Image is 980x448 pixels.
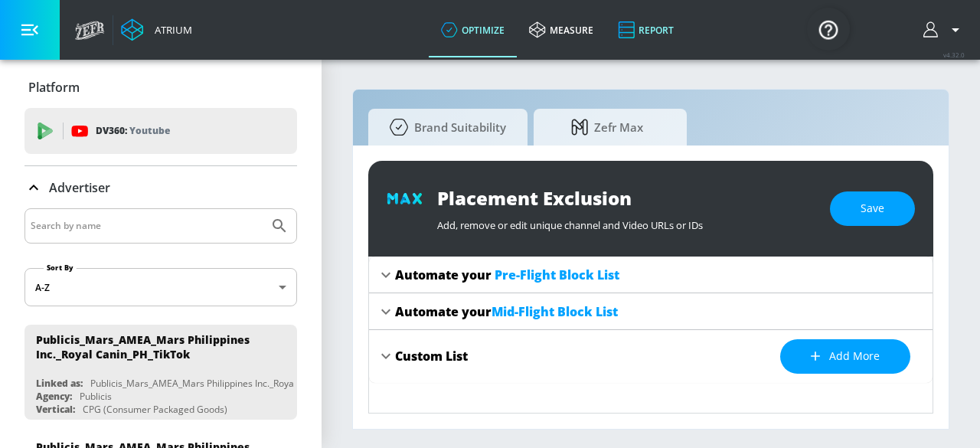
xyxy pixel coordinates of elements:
[943,51,965,59] span: v 4.32.0
[83,403,227,416] div: CPG (Consumer Packaged Goods)
[369,330,933,383] div: Custom ListAdd more
[80,390,112,403] div: Publicis
[395,303,618,320] div: Automate your
[36,377,83,390] div: Linked as:
[24,166,297,209] div: Advertiser
[549,109,665,146] span: Zefr Max
[129,123,170,139] p: Youtube
[24,108,297,154] div: DV360: Youtube
[492,303,618,320] span: Mid-Flight Block List
[36,390,72,403] div: Agency:
[44,263,77,273] label: Sort By
[369,293,933,330] div: Automate yourMid-Flight Block List
[437,185,815,211] div: Placement Exclusion
[28,79,80,96] p: Platform
[429,2,517,57] a: optimize
[606,2,686,57] a: Report
[90,377,371,390] div: Publicis_Mars_AMEA_Mars Philippines Inc._Royal Canin_PH_TikTok
[861,199,884,218] span: Save
[395,267,619,283] div: Automate your
[24,325,297,420] div: Publicis_Mars_AMEA_Mars Philippines Inc._Royal Canin_PH_TikTokLinked as:Publicis_Mars_AMEA_Mars P...
[395,348,468,365] div: Custom List
[369,257,933,293] div: Automate your Pre-Flight Block List
[384,109,506,146] span: Brand Suitability
[31,216,263,236] input: Search by name
[36,403,75,416] div: Vertical:
[807,8,850,51] button: Open Resource Center
[149,23,192,37] div: Atrium
[24,66,297,109] div: Platform
[96,123,170,139] p: DV360:
[830,191,915,226] button: Save
[495,267,619,283] span: Pre-Flight Block List
[36,332,272,361] div: Publicis_Mars_AMEA_Mars Philippines Inc._Royal Canin_PH_TikTok
[811,347,880,366] span: Add more
[121,18,192,41] a: Atrium
[437,211,815,232] div: Add, remove or edit unique channel and Video URLs or IDs
[780,339,910,374] button: Add more
[49,179,110,196] p: Advertiser
[24,268,297,306] div: A-Z
[517,2,606,57] a: measure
